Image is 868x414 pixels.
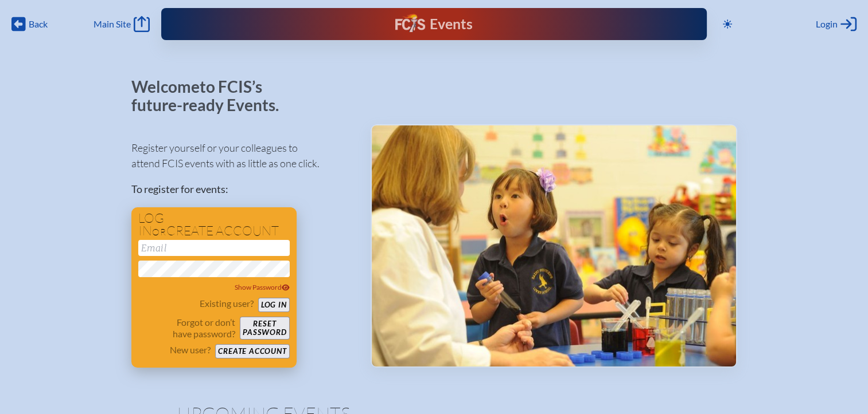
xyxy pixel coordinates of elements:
button: Log in [258,298,290,312]
img: Events [372,125,736,367]
h1: Log in create account [138,212,290,238]
p: To register for events: [131,182,352,197]
div: FCIS Events — Future ready [316,14,552,34]
p: New user? [170,344,211,356]
span: Back [29,18,48,30]
span: Main Site [94,18,131,30]
p: Welcome to FCIS’s future-ready Events. [131,78,292,114]
p: Existing user? [200,298,254,309]
p: Forgot or don’t have password? [138,317,236,340]
span: Login [816,18,838,30]
button: Resetpassword [240,317,289,340]
button: Create account [215,344,289,358]
p: Register yourself or your colleagues to attend FCIS events with as little as one click. [131,140,352,171]
span: Show Password [235,283,290,291]
input: Email [138,240,290,256]
a: Main Site [94,16,150,32]
span: or [152,226,166,238]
